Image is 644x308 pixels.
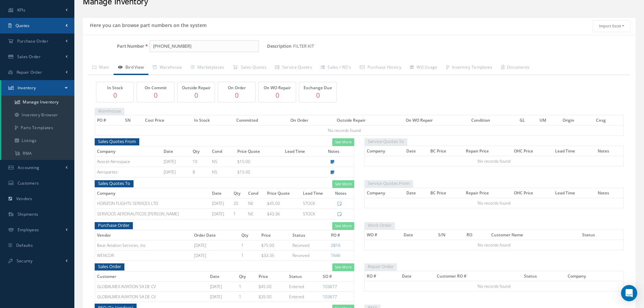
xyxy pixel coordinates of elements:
[187,61,229,75] a: Marketplaces
[88,20,207,28] h5: Here you can browse part numbers on the system
[442,61,497,75] a: Inventory Templates
[162,167,191,177] td: [DATE]
[553,146,596,156] th: Lead Time
[364,179,413,188] span: Service Quotes From
[83,44,144,49] label: Part Number
[1,80,74,96] a: Inventory
[191,167,210,177] td: 8
[464,146,512,156] th: Repair Price
[95,179,134,188] span: Sales Quotes To
[323,294,337,300] a: 103677
[436,230,464,240] th: S/N
[210,188,232,198] th: Date
[16,23,30,28] span: Quotes
[18,227,39,233] span: Employees
[593,20,630,32] button: Import Excel
[208,291,237,302] td: [DATE]
[260,90,294,100] p: 0
[259,251,290,261] td: $33.35
[95,167,162,177] td: Aeropartes
[553,188,596,198] th: Lead Time
[17,7,25,13] span: KPIs
[1,109,74,121] a: Inventory Browser
[239,230,259,240] th: Qty
[162,157,191,167] td: [DATE]
[191,157,210,167] td: 10
[464,188,512,198] th: Repair Price
[95,262,124,271] span: Sales Order
[400,271,435,281] th: Date
[232,209,246,219] td: 1
[301,188,333,198] th: Lead Time
[364,281,624,291] td: No records found
[95,125,594,136] td: No records found
[17,258,32,264] span: Security
[98,90,132,100] p: 0
[95,230,192,240] th: Vendor
[95,221,133,230] span: Purchase Order
[364,146,404,156] th: Company
[290,240,329,250] td: Received
[1,134,74,147] a: Listings
[88,61,114,75] a: Main
[560,115,594,125] th: Origin
[332,138,354,146] a: See More
[17,54,41,60] span: Sales Order
[283,146,326,156] th: Lead Time
[257,281,287,291] td: $45.00
[192,230,239,240] th: Order Date
[257,271,287,281] th: Price
[290,230,329,240] th: Status
[210,198,232,209] td: [DATE]
[594,115,624,125] th: Cnsg
[95,115,123,125] th: PO #
[139,90,172,100] p: 0
[210,157,235,167] td: NS
[287,281,321,291] td: Entered
[435,271,522,281] th: Customer RO #
[332,263,354,271] a: See More
[293,40,317,52] span: FILTER KIT
[265,198,301,209] td: $45.00
[229,61,271,75] a: Sales Quotes
[192,251,239,261] td: [DATE]
[139,86,172,90] h5: On Commit
[428,146,464,156] th: BC Price
[259,240,290,250] td: $75.00
[259,230,290,240] th: Price
[95,137,139,146] span: Sales Quotes From
[95,291,208,302] td: GLOBALMEX AVIATION SA DE CV
[16,196,32,202] span: Vendors
[566,271,624,281] th: Company
[406,61,442,75] a: WO Usage
[596,188,624,198] th: Notes
[326,146,354,156] th: Notes
[210,209,232,219] td: [DATE]
[497,61,534,75] a: Documents
[1,121,74,134] a: Parts Templates
[428,188,464,198] th: BC Price
[98,86,132,90] h5: In Stock
[267,44,291,49] label: Description
[522,271,566,281] th: Status
[208,281,237,291] td: [DATE]
[220,90,254,100] p: 0
[220,86,254,90] h5: On Order
[301,198,333,209] td: STOCK
[301,90,335,100] p: 0
[114,61,148,75] a: Bird View
[208,271,237,281] th: Date
[489,230,580,240] th: Customer Name
[95,146,162,156] th: Company
[148,61,187,75] a: Warehouse
[323,284,337,289] a: 103677
[301,209,333,219] td: STOCK
[18,211,39,217] span: Shipments
[1,96,74,109] a: Manage Inventory
[239,240,259,250] td: 1
[332,180,354,188] a: See More
[95,251,192,261] td: WENCOR
[518,115,538,125] th: GL
[95,271,208,281] th: Customer
[143,115,192,125] th: Cost Price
